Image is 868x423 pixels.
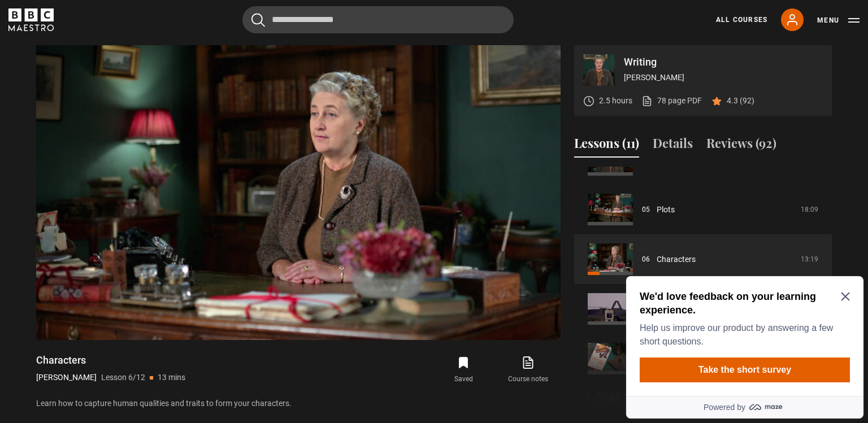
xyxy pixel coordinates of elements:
button: Reviews (92) [706,134,776,158]
a: Plots [657,204,675,216]
p: Learn how to capture human qualities and traits to form your characters. [36,398,561,409]
svg: BBC Maestro [8,8,54,31]
p: 13 mins [158,372,185,383]
p: Lesson 6/12 [101,372,145,383]
a: Characters [657,254,696,265]
a: Powered by maze [5,124,242,147]
button: Details [653,134,693,158]
button: Toggle navigation [817,15,860,26]
a: All Courses [716,15,767,25]
button: Take the short survey [18,86,228,111]
a: Course notes [496,354,561,386]
p: 2.5 hours [599,95,632,107]
button: Saved [431,354,496,386]
h1: Characters [36,354,185,367]
p: Writing [624,57,823,67]
p: Help us improve our product by answering a few short questions. [18,50,224,77]
button: Submit the search query [251,13,265,27]
p: [PERSON_NAME] [624,72,823,84]
p: 4.3 (92) [727,95,754,107]
p: [PERSON_NAME] [36,372,97,383]
h2: We'd love feedback on your learning experience. [18,18,224,45]
input: Search [242,6,514,33]
a: 78 page PDF [641,95,702,107]
button: Lessons (11) [574,134,639,158]
button: Close Maze Prompt [219,20,228,29]
div: Optional study invitation [5,5,242,147]
video-js: Video Player [36,45,561,340]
